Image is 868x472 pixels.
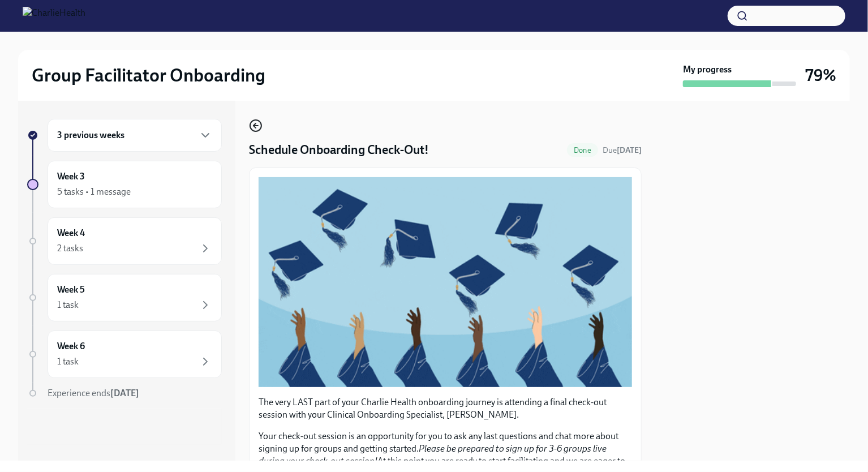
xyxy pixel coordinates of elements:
[57,299,79,311] div: 1 task
[57,340,85,353] h6: Week 6
[27,217,222,265] a: Week 42 tasks
[567,146,598,155] span: Done
[48,388,139,398] span: Experience ends
[683,63,732,76] strong: My progress
[27,161,222,208] a: Week 35 tasks • 1 message
[27,331,222,378] a: Week 61 task
[57,186,131,198] div: 5 tasks • 1 message
[48,119,222,152] div: 3 previous weeks
[57,284,85,296] h6: Week 5
[27,274,222,321] a: Week 51 task
[259,177,632,387] button: Zoom image
[57,242,83,255] div: 2 tasks
[23,7,85,25] img: CharlieHealth
[805,65,836,85] h3: 79%
[603,145,642,156] span: August 23rd, 2025 08:00
[57,227,85,239] h6: Week 4
[57,129,124,141] h6: 3 previous weeks
[259,396,632,421] p: The very LAST part of your Charlie Health onboarding journey is attending a final check-out sessi...
[57,170,85,183] h6: Week 3
[110,388,139,398] strong: [DATE]
[603,145,642,155] span: Due
[617,145,642,155] strong: [DATE]
[32,64,265,87] h2: Group Facilitator Onboarding
[249,141,429,158] h4: Schedule Onboarding Check-Out!
[57,355,79,368] div: 1 task
[259,443,607,466] em: Please be prepared to sign up for 3-6 groups live during your check-out session!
